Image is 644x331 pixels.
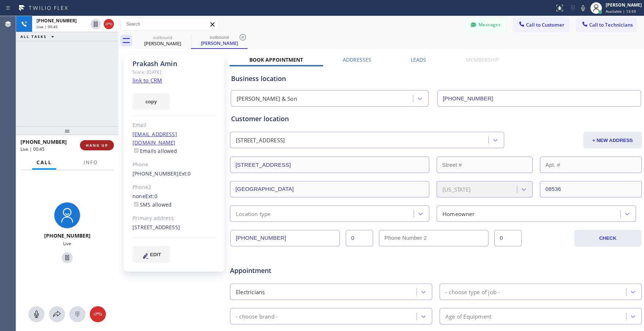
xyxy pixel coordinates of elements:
[576,18,637,32] button: Call to Technicians
[346,230,373,246] input: Ext.
[466,56,499,63] label: Membership
[179,170,191,177] span: Ext: 0
[134,202,139,207] input: SMS allowed
[84,159,98,166] span: Info
[237,95,297,103] div: [PERSON_NAME] & Son
[133,170,179,177] a: [PHONE_NUMBER]
[28,306,45,322] button: Mute
[236,209,271,218] div: Location type
[37,18,77,24] span: [PHONE_NUMBER]
[20,34,47,39] span: ALL TASKS
[135,32,190,49] div: Prakash Amin
[606,9,636,14] span: Available | 13:59
[133,183,216,192] div: Phone2
[150,252,161,257] span: EDIT
[606,2,642,8] div: [PERSON_NAME]
[133,192,216,209] div: none
[80,140,114,150] button: HANG UP
[236,288,265,296] div: Electricians
[437,90,641,107] input: Phone Number
[86,143,108,148] span: HANG UP
[192,34,247,40] div: outbound
[44,232,91,239] span: [PHONE_NUMBER]
[16,32,61,41] button: ALL TASKS
[79,155,102,170] button: Info
[494,230,522,246] input: Ext. 2
[133,93,170,110] button: copy
[20,138,67,145] span: [PHONE_NUMBER]
[133,68,216,76] div: Since: [DATE]
[134,148,139,153] input: Emails allowed
[192,40,247,46] div: [PERSON_NAME]
[442,209,475,218] div: Homeowner
[37,159,52,166] span: Call
[192,32,247,48] div: Prakash Amin
[513,18,569,32] button: Call to Customer
[133,77,162,84] a: link to CRM
[526,22,564,28] span: Call to Customer
[133,59,216,68] div: Prakash Amin
[63,240,71,247] span: Live
[343,56,371,63] label: Addresses
[589,22,633,28] span: Call to Technicians
[133,246,170,263] button: EDIT
[104,19,114,29] button: Hang up
[437,157,533,173] input: Street #
[133,161,216,169] div: Phone
[236,136,285,145] div: [STREET_ADDRESS]
[135,35,190,40] div: outbound
[236,312,278,320] div: - choose brand -
[37,24,58,29] span: Live | 00:45
[20,146,45,152] span: Live | 00:45
[379,230,488,246] input: Phone Number 2
[411,56,426,63] label: Leads
[121,18,219,30] input: Search
[231,74,641,84] div: Business location
[231,114,641,124] div: Customer location
[135,40,190,47] div: [PERSON_NAME]
[540,181,642,197] input: ZIP
[133,214,216,223] div: Primary address
[230,157,429,173] input: Address
[445,288,500,296] div: - choose type of job -
[583,132,642,149] button: + NEW ADDRESS
[62,252,73,263] button: Hold Customer
[91,19,101,29] button: Hold Customer
[32,155,56,170] button: Call
[133,121,216,130] div: Email
[90,306,106,322] button: Hang up
[230,230,340,246] input: Phone Number
[133,147,177,154] label: Emails allowed
[578,3,588,13] button: Mute
[133,131,177,146] a: [EMAIL_ADDRESS][DOMAIN_NAME]
[249,56,303,63] label: Book Appointment
[574,230,641,247] button: CHECK
[69,306,85,322] button: Open dialpad
[445,312,491,320] div: Age of Equipment
[49,306,65,322] button: Open directory
[145,193,157,200] span: Ext: 0
[540,157,642,173] input: Apt. #
[133,223,216,232] div: [STREET_ADDRESS]
[230,266,366,276] span: Appointment
[230,181,429,197] input: City
[133,201,172,208] label: SMS allowed
[466,18,506,32] button: Messages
